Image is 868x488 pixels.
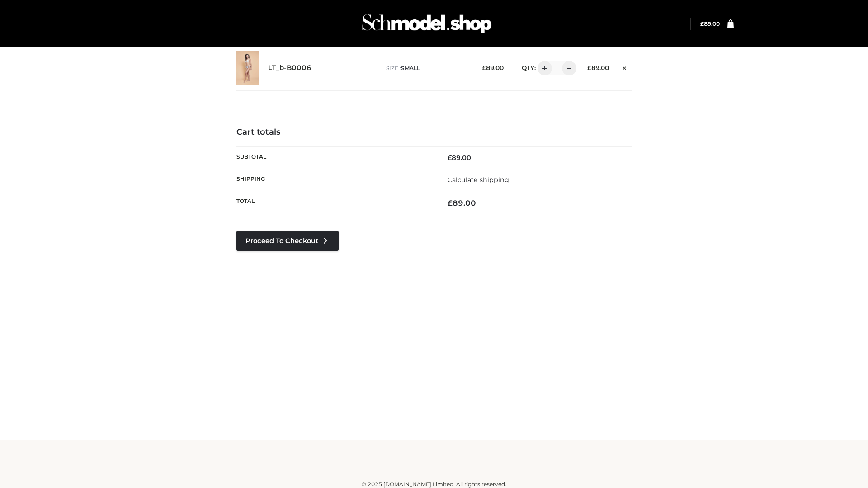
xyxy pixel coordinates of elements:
span: £ [482,64,486,71]
span: £ [587,64,591,71]
h4: Cart totals [236,127,632,137]
span: £ [700,20,704,27]
a: LT_b-B0006 [268,64,311,72]
a: £89.00 [700,20,720,27]
a: Calculate shipping [448,176,509,184]
p: size : [386,64,468,72]
bdi: 89.00 [482,64,504,71]
a: Proceed to Checkout [236,231,339,251]
th: Total [236,191,434,215]
bdi: 89.00 [448,154,471,162]
th: Subtotal [236,146,434,169]
bdi: 89.00 [700,20,720,27]
a: Remove this item [618,61,632,73]
bdi: 89.00 [448,198,476,207]
th: Shipping [236,169,434,191]
bdi: 89.00 [587,64,609,71]
span: £ [448,198,453,207]
div: QTY: [513,61,573,75]
span: SMALL [401,65,420,71]
img: Schmodel Admin 964 [359,6,495,42]
span: £ [448,154,452,162]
